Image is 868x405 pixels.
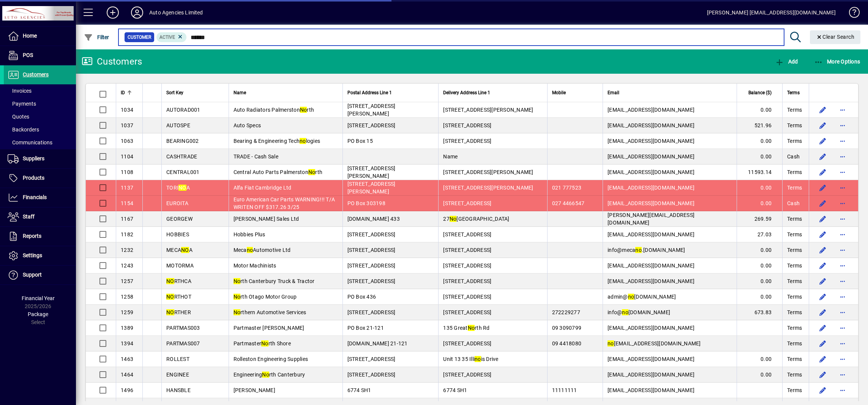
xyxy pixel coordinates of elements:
span: Home [23,33,37,39]
span: [EMAIL_ADDRESS][DOMAIN_NAME] [608,372,694,378]
span: PARTMAS003 [166,325,200,331]
span: Terms [787,231,802,238]
span: Sort Key [166,89,183,97]
span: Reports [23,233,41,239]
button: More options [836,369,849,381]
div: Auto Agencies Limited [149,6,203,19]
span: [EMAIL_ADDRESS][DOMAIN_NAME] [608,153,694,160]
span: ENGINEE [166,372,189,378]
button: Filter [82,30,111,44]
span: Clear Search [816,34,855,40]
span: Hobbies Plus [234,231,265,237]
span: 1182 [121,231,133,237]
a: Financials [4,188,76,207]
td: 0.00 [737,274,782,289]
a: Staff [4,207,76,226]
button: More options [836,337,849,350]
span: Postal Address Line 1 [347,89,392,97]
button: Edit [817,291,829,303]
span: [STREET_ADDRESS] [443,200,491,206]
span: Unit 13 35 Illi is Drive [443,356,498,362]
a: Communications [4,136,76,149]
span: Rolleston Engineering Supplies [234,356,308,362]
button: Edit [817,275,829,287]
span: More Options [814,59,860,65]
a: Home [4,27,76,46]
div: [PERSON_NAME] [EMAIL_ADDRESS][DOMAIN_NAME] [707,6,836,19]
td: 269.59 [737,211,782,227]
em: No [450,216,457,222]
div: Mobile [552,89,598,97]
button: More options [836,275,849,287]
span: ROLLEST [166,356,189,362]
span: 1034 [121,107,133,113]
span: 6774 SH1 [443,387,467,393]
button: More options [836,135,849,147]
a: Suppliers [4,149,76,168]
span: Auto Radiators Palmerston rth [234,107,314,113]
button: More options [836,291,849,303]
em: No [234,278,241,284]
span: BEARING002 [166,138,199,144]
div: Email [608,89,732,97]
div: Name [234,89,338,97]
span: 1463 [121,356,133,362]
a: Backorders [4,123,76,136]
span: Financials [23,194,47,200]
span: [STREET_ADDRESS] [347,356,396,362]
span: [STREET_ADDRESS] [347,309,396,315]
span: [EMAIL_ADDRESS][DOMAIN_NAME] [608,356,694,362]
span: [EMAIL_ADDRESS][DOMAIN_NAME] [608,107,694,113]
span: 1154 [121,200,133,206]
span: EUROITA [166,200,188,206]
span: RTHCA [166,278,191,284]
span: 1104 [121,153,133,160]
span: [STREET_ADDRESS][PERSON_NAME] [443,169,533,175]
button: Add [773,55,800,68]
button: More Options [812,55,862,68]
span: RTHOT [166,294,191,300]
span: Terms [787,89,800,97]
span: HANSBLE [166,387,191,393]
span: Package [28,311,48,317]
span: [STREET_ADDRESS] [443,247,491,253]
button: Edit [817,166,829,178]
span: 11111111 [552,387,577,393]
em: NO [166,278,174,284]
button: More options [836,150,849,163]
span: Engineering rth Canterbury [234,372,305,378]
span: 135 Great rth Rd [443,325,489,331]
span: Terms [787,215,802,223]
span: [STREET_ADDRESS][PERSON_NAME] [347,165,396,179]
em: no [247,247,253,253]
div: ID [121,89,138,97]
span: 1232 [121,247,133,253]
button: Edit [817,306,829,318]
span: [STREET_ADDRESS] [347,372,396,378]
span: Partmaster rth Shore [234,340,291,346]
em: no [608,340,614,346]
span: 09 4418080 [552,340,582,346]
span: Cash [787,153,800,160]
td: 27.03 [737,227,782,242]
span: rth Otago Motor Group [234,294,297,300]
span: [STREET_ADDRESS] [347,122,396,128]
em: No [300,107,307,113]
td: 521.96 [737,118,782,133]
em: No [234,309,241,315]
button: More options [836,104,849,116]
span: PO Box 303198 [347,200,385,206]
span: 1389 [121,325,133,331]
em: No [234,294,241,300]
td: 0.00 [737,351,782,367]
span: Settings [23,252,42,258]
span: [PERSON_NAME] Sales Ltd [234,216,299,222]
a: Knowledge Base [843,2,859,26]
span: 1137 [121,185,133,191]
button: More options [836,322,849,334]
button: More options [836,353,849,365]
em: no [635,247,642,253]
span: Terms [787,246,802,254]
span: [PERSON_NAME][EMAIL_ADDRESS][DOMAIN_NAME] [608,212,694,226]
span: [EMAIL_ADDRESS][DOMAIN_NAME] [608,169,694,175]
